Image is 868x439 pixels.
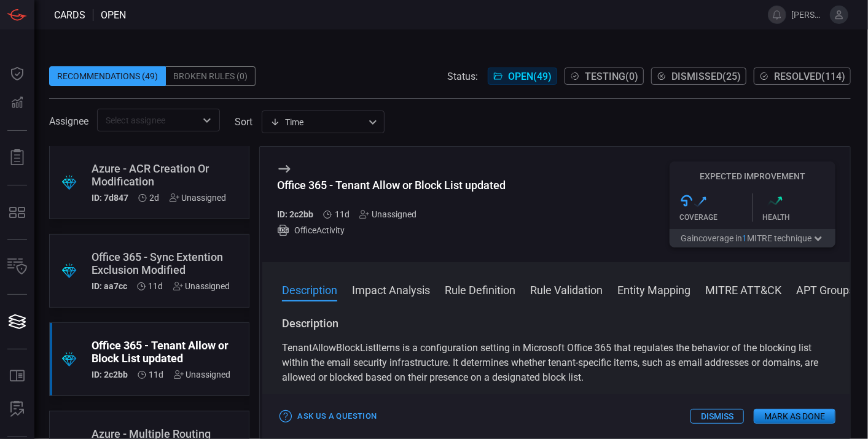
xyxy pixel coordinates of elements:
div: Office 365 - Tenant Allow or Block List updated [277,179,506,192]
span: Status: [447,71,478,82]
button: Inventory [2,252,32,282]
span: [PERSON_NAME].[PERSON_NAME] [791,10,825,20]
button: Dashboard [2,59,32,88]
span: Aug 11, 2025 3:00 PM [149,370,164,379]
button: Open [198,112,216,129]
h5: Expected Improvement [670,171,835,181]
div: Broken Rules (0) [166,66,256,86]
span: Open ( 49 ) [508,71,552,82]
button: Open(49) [488,68,557,85]
button: Detections [2,88,32,118]
button: Dismissed(25) [651,68,746,85]
button: Mark as Done [754,409,835,424]
h5: ID: 2c2bb [92,370,128,379]
label: sort [235,116,252,128]
h5: ID: 7d847 [92,193,128,203]
button: APT Groups [796,282,854,297]
h5: ID: 2c2bb [277,209,313,219]
button: Dismiss [690,409,744,424]
span: 1 [743,233,748,243]
span: Assignee [49,115,88,127]
div: Unassigned [170,193,227,203]
div: Office 365 - Sync Extention Exclusion Modified [92,251,230,276]
button: Gaincoverage in1MITRE technique [670,229,835,247]
button: Reports [2,143,32,173]
span: Testing ( 0 ) [585,71,638,82]
span: Dismissed ( 25 ) [671,71,741,82]
input: Select assignee [101,112,196,128]
button: MITRE ATT&CK [705,282,781,297]
button: Rule Validation [530,282,603,297]
button: Description [282,282,337,297]
p: TenantAllowBlockListItems is a configuration setting in Microsoft Office 365 that regulates the b... [282,341,831,385]
button: Cards [2,307,32,336]
span: Cards [54,9,85,21]
button: Impact Analysis [352,282,430,297]
button: Entity Mapping [617,282,690,297]
div: Unassigned [174,370,231,379]
span: open [101,9,126,21]
h5: ID: aa7cc [92,281,127,291]
button: Ask Us a Question [277,407,380,426]
span: Aug 11, 2025 3:00 PM [335,209,350,219]
button: Rule Definition [445,282,515,297]
button: Resolved(114) [754,68,851,85]
div: Azure - ACR Creation Or Modification [92,162,227,188]
button: ALERT ANALYSIS [2,395,32,424]
button: MITRE - Detection Posture [2,198,32,227]
div: OfficeActivity [277,224,506,236]
div: Office 365 - Tenant Allow or Block List updated [92,339,231,365]
span: Aug 20, 2025 9:20 AM [150,193,160,203]
div: Time [270,116,365,128]
div: Coverage [679,213,753,222]
h3: Description [282,316,831,331]
span: Aug 11, 2025 3:00 PM [149,281,163,291]
button: Rule Catalog [2,362,32,391]
div: Recommendations (49) [49,66,166,86]
span: Resolved ( 114 ) [774,71,845,82]
div: Health [763,213,836,222]
div: Unassigned [173,281,230,291]
button: Testing(0) [565,68,644,85]
div: Unassigned [359,209,416,219]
